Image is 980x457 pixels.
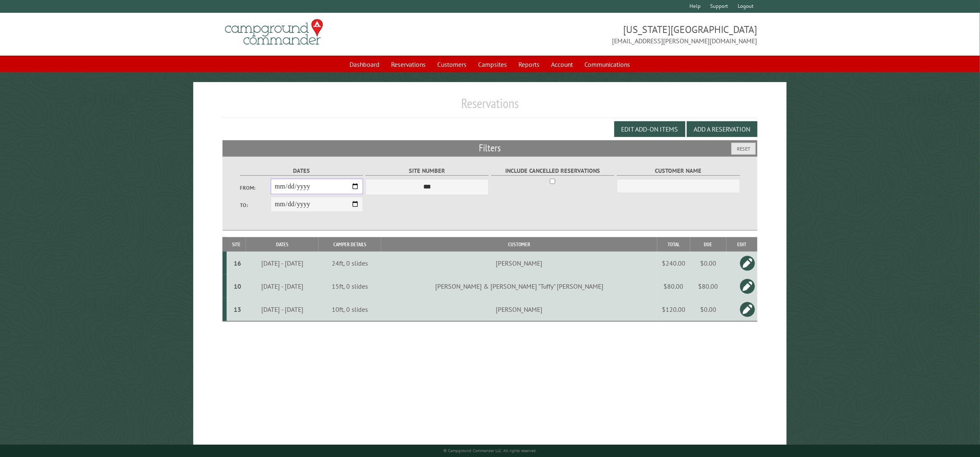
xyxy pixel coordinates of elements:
[443,448,537,453] small: © Campground Commander LLC. All rights reserved.
[240,166,363,176] label: Dates
[546,57,578,72] a: Account
[246,237,318,252] th: Dates
[687,121,757,137] button: Add a Reservation
[223,16,326,48] img: Campground Commander
[319,298,382,321] td: 10ft, 0 slides
[240,201,271,209] label: To:
[381,252,657,275] td: [PERSON_NAME]
[580,57,635,72] a: Communications
[248,259,317,267] div: [DATE] - [DATE]
[230,305,245,313] div: 13
[366,166,489,176] label: Site Number
[474,57,512,72] a: Campsites
[690,252,727,275] td: $0.00
[617,166,740,176] label: Customer Name
[319,275,382,298] td: 15ft, 0 slides
[433,57,472,72] a: Customers
[230,282,245,290] div: 10
[345,57,385,72] a: Dashboard
[223,140,757,156] h2: Filters
[227,237,246,252] th: Site
[381,237,657,252] th: Customer
[223,95,757,118] h1: Reservations
[319,252,382,275] td: 24ft, 0 slides
[690,237,727,252] th: Due
[657,275,690,298] td: $80.00
[727,237,757,252] th: Edit
[491,166,614,176] label: Include Cancelled Reservations
[387,57,431,72] a: Reservations
[690,275,727,298] td: $80.00
[381,275,657,298] td: [PERSON_NAME] & [PERSON_NAME] "Tuffy" [PERSON_NAME]
[381,298,657,321] td: [PERSON_NAME]
[614,121,685,137] button: Edit Add-on Items
[248,305,317,313] div: [DATE] - [DATE]
[657,237,690,252] th: Total
[240,184,271,192] label: From:
[657,252,690,275] td: $240.00
[230,259,245,267] div: 16
[690,298,727,321] td: $0.00
[514,57,545,72] a: Reports
[319,237,382,252] th: Camper Details
[657,298,690,321] td: $120.00
[248,282,317,290] div: [DATE] - [DATE]
[490,23,757,46] span: [US_STATE][GEOGRAPHIC_DATA] [EMAIL_ADDRESS][PERSON_NAME][DOMAIN_NAME]
[731,143,756,155] button: Reset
